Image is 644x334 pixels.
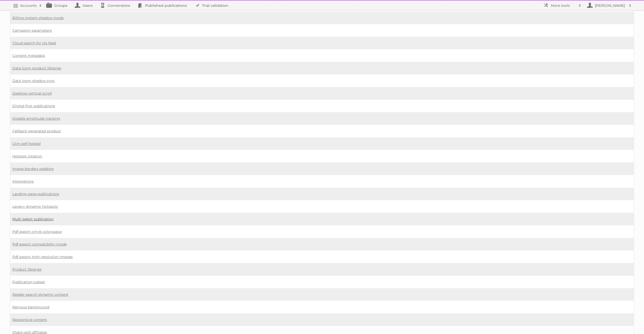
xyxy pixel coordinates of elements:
[584,1,634,10] a: [PERSON_NAME]
[12,154,42,158] a: Hotspot rotation
[98,1,135,10] a: Conversions
[12,292,68,297] a: Reader search dynamic content
[12,41,56,45] a: Cloud search for rss feed
[594,3,626,8] h2: [PERSON_NAME]
[192,1,233,10] a: Trial validation
[12,217,54,221] a: Multi select publication
[12,242,67,246] a: Pdf export compatibility mode
[12,66,61,70] a: Data loom product libraries
[12,280,45,284] a: Publication subset
[12,179,34,184] a: Integrations
[12,166,54,171] a: Image borders padding
[12,204,58,209] a: Legacy dynamic hotspots
[12,53,45,58] a: Content metadata
[12,78,55,83] a: Data loom shadow sync
[12,16,64,20] a: Billing system shadow mode
[12,141,41,146] a: Gtm self hosted
[12,91,52,96] a: Desktop vertical scroll
[12,317,47,322] a: Responsive content
[12,129,61,133] a: Fallback generated product
[135,1,192,10] a: Published publications
[20,3,37,8] h2: Accounts
[12,255,73,259] a: Pdf export high resolution images
[44,1,72,10] a: Groups
[12,28,52,33] a: Campaign parameters
[551,3,576,8] h2: More tools
[12,229,62,234] a: Pdf export cmyk colorspace
[12,104,55,108] a: Digital first publications
[12,267,42,272] a: Product libraries
[12,305,49,309] a: Remove background
[12,192,59,196] a: Landing page publications
[12,116,60,121] a: Disable amplitude tracking
[10,1,44,10] a: Accounts
[541,1,584,10] a: More tools
[72,1,98,10] a: Users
